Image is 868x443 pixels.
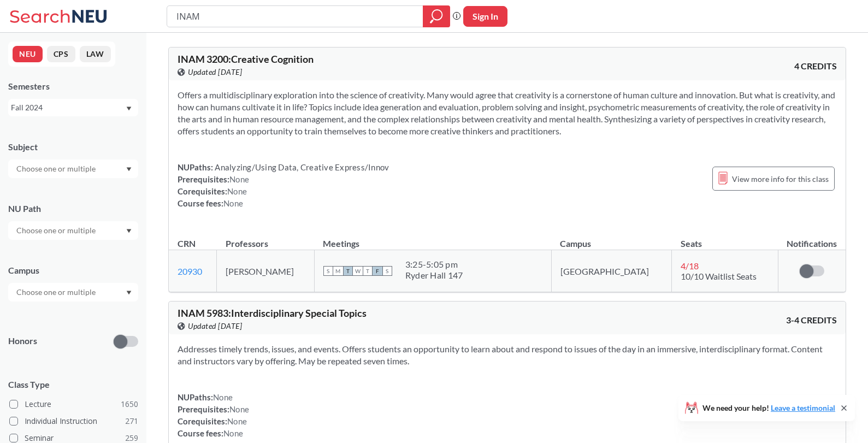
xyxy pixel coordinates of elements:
[323,266,333,276] span: S
[405,259,463,270] div: 3:25 - 5:05 pm
[178,307,367,319] span: INAM 5983 : Interdisciplinary Special Topics
[229,404,249,414] span: None
[343,266,353,276] span: T
[80,46,111,62] button: LAW
[702,404,835,412] span: We need your help!
[126,107,132,111] svg: Dropdown arrow
[8,221,138,240] div: Dropdown arrow
[382,266,392,276] span: S
[178,391,249,439] div: NUPaths: Prerequisites: Corequisites: Course fees:
[463,6,507,27] button: Sign In
[8,379,138,391] span: Class Type
[8,80,138,92] div: Semesters
[178,238,196,250] div: CRN
[126,291,132,295] svg: Dropdown arrow
[178,161,389,209] div: NUPaths: Prerequisites: Corequisites: Course fees:
[125,415,138,427] span: 271
[178,343,837,367] section: Addresses timely trends, issues, and events. Offers students an opportunity to learn about and re...
[8,203,138,215] div: NU Path
[8,264,138,276] div: Campus
[551,250,672,292] td: [GEOGRAPHIC_DATA]
[771,403,835,412] a: Leave a testimonial
[217,250,315,292] td: [PERSON_NAME]
[423,5,450,27] div: magnifying glass
[9,397,138,411] label: Lecture
[353,266,363,276] span: W
[681,271,757,281] span: 10/10 Waitlist Seats
[8,335,37,347] p: Honors
[8,160,138,178] div: Dropdown arrow
[8,99,138,116] div: Fall 2024Dropdown arrow
[11,224,103,237] input: Choose one or multiple
[786,314,837,326] span: 3-4 CREDITS
[213,392,233,402] span: None
[732,172,829,186] span: View more info for this class
[551,227,672,250] th: Campus
[333,266,343,276] span: M
[681,261,699,271] span: 4 / 18
[121,398,138,410] span: 1650
[229,174,249,184] span: None
[178,89,837,137] section: Offers a multidisciplinary exploration into the science of creativity. Many would agree that crea...
[778,227,846,250] th: Notifications
[126,229,132,233] svg: Dropdown arrow
[9,414,138,428] label: Individual Instruction
[363,266,373,276] span: T
[794,60,837,72] span: 4 CREDITS
[178,53,314,65] span: INAM 3200 : Creative Cognition
[227,186,247,196] span: None
[430,9,443,24] svg: magnifying glass
[13,46,43,62] button: NEU
[672,227,778,250] th: Seats
[314,227,551,250] th: Meetings
[217,227,315,250] th: Professors
[175,7,415,26] input: Class, professor, course number, "phrase"
[11,102,125,114] div: Fall 2024
[8,141,138,153] div: Subject
[373,266,382,276] span: F
[47,46,75,62] button: CPS
[223,428,243,438] span: None
[223,198,243,208] span: None
[188,66,242,78] span: Updated [DATE]
[11,162,103,175] input: Choose one or multiple
[126,167,132,172] svg: Dropdown arrow
[227,416,247,426] span: None
[188,320,242,332] span: Updated [DATE]
[11,286,103,299] input: Choose one or multiple
[405,270,463,281] div: Ryder Hall 147
[8,283,138,302] div: Dropdown arrow
[178,266,202,276] a: 20930
[213,162,389,172] span: Analyzing/Using Data, Creative Express/Innov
